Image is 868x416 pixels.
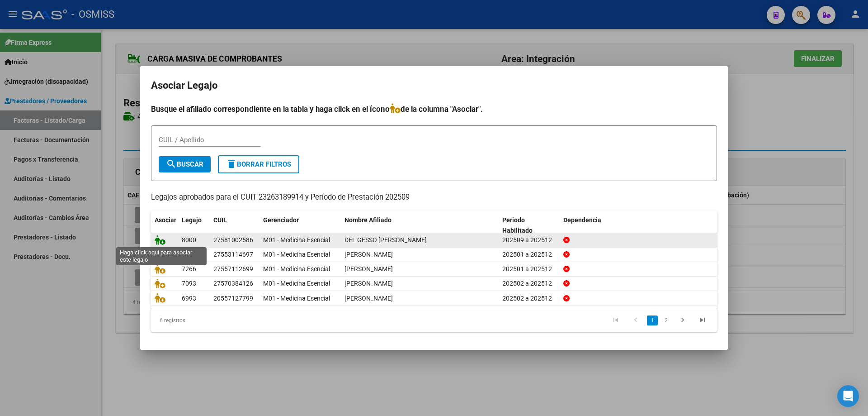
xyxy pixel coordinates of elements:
span: ORIETA EMMA [344,280,393,287]
span: Dependencia [563,216,601,224]
div: 27553114697 [213,249,253,260]
span: Legajo [182,216,202,224]
span: MELONI MORENO FRANCESCA [344,251,393,258]
li: page 1 [646,313,659,328]
div: 27570384126 [213,278,253,289]
span: Buscar [166,160,203,168]
span: BENITEZ RAMIRO MILO [344,295,393,302]
div: 202502 a 202512 [502,293,556,304]
span: MATTIAS AMBAR [344,265,393,273]
h2: Asociar Legajo [151,77,717,94]
span: Nombre Afiliado [344,216,392,224]
li: page 2 [659,313,673,328]
h4: Busque el afiliado correspondiente en la tabla y haga click en el ícono de la columna "Asociar". [151,103,717,115]
a: go to next page [674,316,691,325]
span: M01 - Medicina Esencial [263,295,330,302]
a: 1 [647,316,658,325]
span: Periodo Habilitado [502,216,533,234]
div: 20557127799 [213,293,253,304]
a: go to last page [694,316,711,325]
div: 6 registros [151,309,263,332]
a: go to previous page [627,316,644,325]
button: Borrar Filtros [218,155,299,173]
span: M01 - Medicina Esencial [263,251,330,258]
span: 7266 [182,265,196,273]
span: 6993 [182,295,196,302]
span: M01 - Medicina Esencial [263,236,330,244]
span: M01 - Medicina Esencial [263,280,330,287]
div: 202509 a 202512 [502,235,556,245]
datatable-header-cell: Asociar [151,210,178,240]
span: 8000 [182,236,196,244]
span: 7304 [182,251,196,258]
div: 202501 a 202512 [502,264,556,274]
span: CUIL [213,216,227,224]
button: Buscar [159,156,211,172]
a: go to first page [607,316,624,325]
datatable-header-cell: Nombre Afiliado [341,210,499,240]
div: 202502 a 202512 [502,278,556,289]
div: 202501 a 202512 [502,249,556,260]
a: 2 [660,316,671,325]
datatable-header-cell: Periodo Habilitado [499,210,560,240]
mat-icon: search [166,158,177,169]
div: 27557112699 [213,264,253,274]
span: M01 - Medicina Esencial [263,265,330,273]
span: Gerenciador [263,216,299,224]
div: 27581002586 [213,235,253,245]
span: Asociar [155,216,176,224]
datatable-header-cell: Gerenciador [259,210,341,240]
span: Borrar Filtros [226,160,291,168]
datatable-header-cell: Legajo [178,210,210,240]
mat-icon: delete [226,158,237,169]
span: 7093 [182,280,196,287]
p: Legajos aprobados para el CUIT 23263189914 y Período de Prestación 202509 [151,192,717,203]
datatable-header-cell: CUIL [210,210,259,240]
div: Open Intercom Messenger [837,385,859,407]
span: DEL GESSO BERNARDO ISABELLA [344,236,427,244]
datatable-header-cell: Dependencia [560,210,717,240]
